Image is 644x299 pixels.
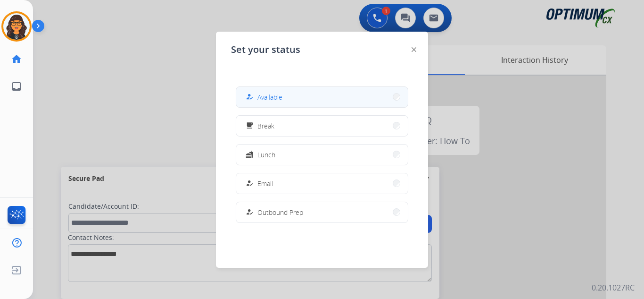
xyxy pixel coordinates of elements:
[257,179,273,188] span: Email
[246,122,254,130] mat-icon: free_breakfast
[11,53,22,65] mat-icon: home
[236,145,408,165] button: Lunch
[592,282,635,293] p: 0.20.1027RC
[246,151,254,159] mat-icon: fastfood
[257,150,275,160] span: Lunch
[412,47,416,52] img: close-button
[257,207,303,217] span: Outbound Prep
[246,93,254,101] mat-icon: how_to_reg
[3,13,30,40] img: avatar
[257,92,282,102] span: Available
[257,121,274,131] span: Break
[246,179,254,188] mat-icon: how_to_reg
[236,173,408,194] button: Email
[236,202,408,222] button: Outbound Prep
[11,81,22,92] mat-icon: inbox
[236,87,408,107] button: Available
[231,43,300,56] span: Set your status
[246,208,254,216] mat-icon: how_to_reg
[236,116,408,136] button: Break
